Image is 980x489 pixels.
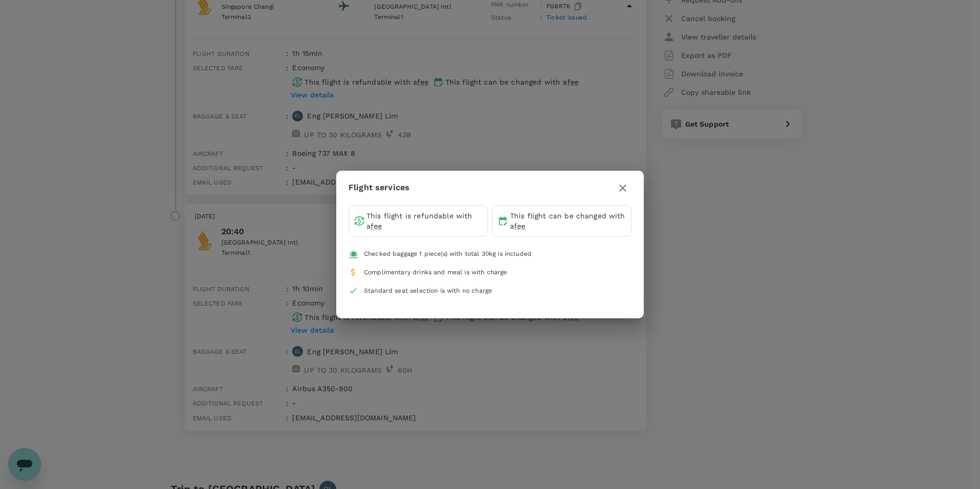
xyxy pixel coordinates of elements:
[510,211,626,231] p: This flight can be changed with a
[371,222,382,230] span: fee
[364,249,532,259] div: Checked baggage 1 piece(s) with total 30kg is included
[366,211,482,231] p: This flight is refundable with a
[364,286,492,296] div: Standard seat selection is with no charge
[349,181,410,194] p: Flight services
[364,268,507,278] div: Complimentary drinks and meal is with charge
[514,222,525,230] span: fee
